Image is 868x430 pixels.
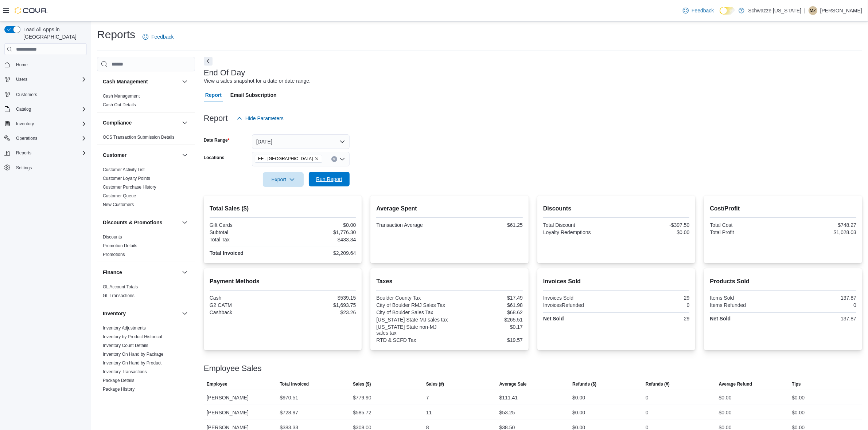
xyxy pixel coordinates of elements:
[284,295,356,301] div: $539.15
[680,3,717,18] a: Feedback
[543,277,690,286] h2: Invoices Sold
[230,88,277,102] span: Email Subscription
[252,134,350,149] button: [DATE]
[103,167,145,173] span: Customer Activity List
[720,15,720,15] span: Dark Mode
[792,408,805,417] div: $0.00
[499,393,518,402] div: $111.41
[376,295,448,301] div: Boulder County Tax
[315,157,319,161] button: Remove EF - South Boulder from selection in this group
[284,229,356,235] div: $1,776.30
[103,184,156,190] span: Customer Purchase History
[376,337,448,343] div: RTD & SCFD Tax
[284,250,356,256] div: $2,209.64
[284,309,356,315] div: $23.26
[97,233,195,262] div: Discounts & Promotions
[204,57,213,66] button: Next
[180,118,189,127] button: Compliance
[785,302,856,308] div: 0
[103,360,161,366] a: Inventory On Hand by Product
[280,393,298,402] div: $970.51
[103,334,162,339] a: Inventory by Product Historical
[103,167,145,172] a: Customer Activity List
[180,77,189,86] button: Cash Management
[16,106,31,112] span: Catalog
[543,316,564,321] strong: Net Sold
[4,56,87,192] nav: Complex example
[1,119,90,129] button: Inventory
[204,364,262,373] h3: Employee Sales
[376,317,448,323] div: [US_STATE] State MJ sales tax
[1,89,90,99] button: Customers
[103,175,150,181] span: Customer Loyalty Points
[103,202,134,208] span: New Customers
[103,243,137,249] span: Promotion Details
[719,381,752,387] span: Average Refund
[13,105,34,114] button: Catalog
[103,310,126,317] h3: Inventory
[234,111,287,126] button: Hide Parameters
[15,7,47,14] img: Cova
[16,165,32,171] span: Settings
[180,218,189,227] button: Discounts & Promotions
[180,268,189,277] button: Finance
[376,302,448,308] div: City of Boulder RMJ Sales Tax
[710,295,782,301] div: Items Sold
[16,76,27,82] span: Users
[426,408,432,417] div: 11
[103,102,136,107] a: Cash Out Details
[804,6,806,15] p: |
[103,378,135,383] a: Package Details
[13,75,30,84] button: Users
[103,193,136,199] span: Customer Queue
[1,133,90,143] button: Operations
[820,6,862,15] p: [PERSON_NAME]
[103,119,132,126] h3: Compliance
[103,325,146,331] span: Inventory Adjustments
[204,114,228,123] h3: Report
[103,151,179,159] button: Customer
[151,33,174,40] span: Feedback
[16,62,28,68] span: Home
[792,393,805,402] div: $0.00
[103,293,135,299] span: GL Transactions
[16,121,34,127] span: Inventory
[210,277,356,286] h2: Payment Methods
[618,295,690,301] div: 29
[103,78,148,85] h3: Cash Management
[103,219,162,226] h3: Discounts & Promotions
[204,68,245,77] h3: End Of Day
[376,204,523,213] h2: Average Spent
[451,309,523,315] div: $68.62
[103,269,122,276] h3: Finance
[103,234,122,240] span: Discounts
[13,60,31,69] a: Home
[13,119,87,128] span: Inventory
[258,155,313,162] span: EF - [GEOGRAPHIC_DATA]
[103,102,136,108] span: Cash Out Details
[103,219,179,226] button: Discounts & Promotions
[103,269,179,276] button: Finance
[210,237,281,242] div: Total Tax
[451,317,523,323] div: $265.51
[451,302,523,308] div: $61.98
[710,302,782,308] div: Items Refunded
[210,309,281,315] div: Cashback
[103,310,179,317] button: Inventory
[280,408,298,417] div: $728.97
[103,94,140,99] a: Cash Management
[376,324,448,336] div: [US_STATE] State non-MJ sales tax
[1,59,90,70] button: Home
[103,284,138,289] a: GL Account Totals
[572,408,585,417] div: $0.00
[204,155,225,161] label: Locations
[426,381,444,387] span: Sales (#)
[499,408,515,417] div: $53.25
[103,151,126,159] h3: Customer
[103,135,175,140] a: OCS Transaction Submission Details
[376,222,448,228] div: Transaction Average
[451,295,523,301] div: $17.49
[103,134,175,140] span: OCS Transaction Submission Details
